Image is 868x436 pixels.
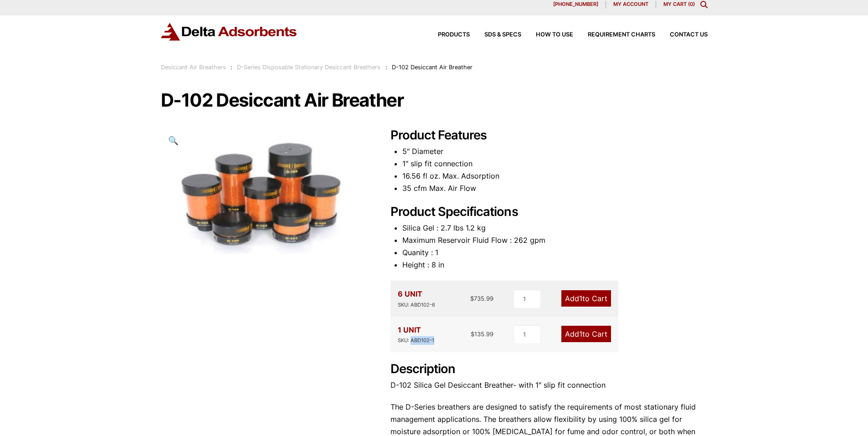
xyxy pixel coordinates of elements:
bdi: 135.99 [471,330,493,338]
div: Toggle Modal Content [700,1,708,8]
span: [PHONE_NUMBER] [553,2,598,7]
div: SKU: ABD102-6 [398,301,435,309]
span: : [231,64,232,71]
li: Maximum Reservoir Fluid Flow : 262 gpm [402,234,708,246]
a: SDS & SPECS [470,32,521,38]
li: 5" Diameter [402,145,708,158]
h2: Product Features [390,128,708,143]
a: Desiccant Air Breathers [161,64,226,71]
a: Add1to Cart [561,326,611,342]
span: D-102 Desiccant Air Breather [392,64,473,71]
span: $ [471,330,474,338]
span: 0 [690,1,693,7]
div: 6 UNIT [398,288,435,309]
a: My Cart (0) [663,1,695,7]
a: Add1to Cart [561,290,611,307]
span: How to Use [536,32,573,38]
a: My account [606,1,656,8]
span: 🔍 [168,135,179,145]
h2: Description [390,362,708,377]
h1: D-102 Desiccant Air Breather [161,91,708,110]
bdi: 735.99 [470,295,493,302]
span: Products [438,32,470,38]
a: View full-screen image gallery [161,128,186,153]
li: Height : 8 in [402,259,708,271]
li: 1" slip fit connection [402,158,708,170]
div: 1 UNIT [398,324,434,345]
p: D-102 Silica Gel Desiccant Breather- with 1″ slip fit connection [390,379,708,391]
a: How to Use [521,32,573,38]
img: Delta Adsorbents [161,23,298,41]
span: SDS & SPECS [484,32,521,38]
span: Requirement Charts [588,32,655,38]
span: Contact Us [670,32,708,38]
div: SKU: ABD102-1 [398,336,434,345]
span: $ [470,295,474,302]
span: 1 [579,329,582,339]
span: : [385,64,387,71]
li: Silica Gel : 2.7 lbs 1.2 kg [402,222,708,234]
h2: Product Specifications [390,205,708,220]
li: Quanity : 1 [402,246,708,259]
a: Requirement Charts [573,32,655,38]
a: D-Series Disposable Stationary Desiccant Breathers [237,64,380,71]
a: Contact Us [655,32,708,38]
a: [PHONE_NUMBER] [546,1,606,8]
a: Products [423,32,470,38]
span: 1 [579,294,582,303]
li: 16.56 fl oz. Max. Adsorption [402,170,708,182]
li: 35 cfm Max. Air Flow [402,182,708,195]
span: My account [613,2,648,7]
